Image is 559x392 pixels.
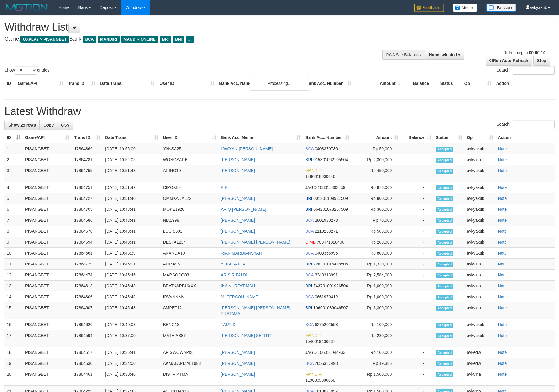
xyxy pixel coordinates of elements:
a: Copy [39,120,57,130]
a: Run Auto-Refresh [486,56,532,66]
span: Copy [43,123,54,127]
td: BENG18 [161,319,219,330]
td: - [401,291,433,302]
span: Copy 064201078267509 to clipboard [313,207,348,212]
td: 17864606 [72,291,103,302]
td: 12 [4,270,23,281]
td: avkyakub [465,248,496,259]
span: Accepted [436,185,454,190]
td: avkyakub [465,193,496,204]
a: Note [498,361,507,366]
td: Rp 100,000 [352,347,401,358]
th: Bank Acc. Name: activate to sort column ascending [219,132,303,143]
th: Amount: activate to sort column ascending [352,132,401,143]
span: BCA [305,273,314,277]
td: YANSA25 [161,143,219,154]
a: YOGI SAPTADI [221,262,250,266]
td: 4 [4,182,23,193]
span: BCA [305,251,314,255]
th: Trans ID [66,78,98,89]
a: IKA NURFATIMAH [221,284,255,288]
td: Rp 800,000 [352,193,401,204]
span: Copy 226301016418506 to clipboard [313,262,348,266]
th: ID [4,78,15,89]
td: - [401,248,433,259]
td: 17864517 [72,347,103,358]
span: Accepted [436,323,454,328]
td: - [401,154,433,165]
span: Accepted [436,229,454,234]
td: avkvina [465,281,496,291]
td: MARSODO03 [161,270,219,281]
td: [DATE] 10:51:43 [103,165,160,182]
span: MANDIRIONLINE [121,36,158,43]
td: [DATE] 10:45:43 [103,281,160,291]
td: avkyakub [465,204,496,215]
span: BRI [305,305,312,310]
td: CIPOKEH [161,182,219,193]
td: 17864620 [72,319,103,330]
a: I WAYAN [PERSON_NAME] [221,146,273,151]
a: Note [498,251,507,255]
td: [DATE] 10:45:43 [103,291,160,302]
td: 16 [4,319,23,330]
a: [PERSON_NAME] [PERSON_NAME] [221,240,290,244]
td: 17864613 [72,281,103,291]
a: Note [498,240,507,244]
td: PISANGBET [23,193,72,204]
span: Accepted [436,262,454,267]
span: BRI [305,207,312,212]
select: Showentries [15,66,37,75]
td: avkedw [465,347,496,358]
span: MANDIRI [305,333,323,338]
a: [PERSON_NAME] SETITIT [221,333,272,338]
span: Accepted [436,350,454,355]
span: Show 25 rows [8,123,36,127]
span: Copy 2110263271 to clipboard [315,229,338,234]
td: [DATE] 10:51:42 [103,182,160,193]
td: 1 [4,143,23,154]
h4: Game: Bank: [4,36,367,42]
a: CSV [57,120,73,130]
span: Copy 1480018600646 to clipboard [305,174,335,179]
strong: 00:00:10 [529,50,545,55]
td: 17864869 [72,143,103,154]
td: PISANGBET [23,154,72,165]
td: [DATE] 10:52:05 [103,154,160,165]
a: Note [498,262,507,266]
td: 17864694 [72,237,103,248]
td: 18 [4,347,23,358]
td: 2 [4,154,23,165]
td: 17864594 [72,330,103,347]
td: NIA1998 [161,215,219,226]
td: PISANGBET [23,226,72,237]
th: Amount [354,78,404,89]
td: ARINO10 [161,165,219,182]
td: - [401,281,433,291]
td: Rp 503,000 [352,226,401,237]
span: Copy 1540019436637 to clipboard [305,339,335,344]
a: Note [498,273,507,277]
a: [PERSON_NAME] [221,218,255,223]
span: Copy 6275202553 to clipboard [315,322,338,327]
th: Date Trans.: activate to sort column ascending [103,132,160,143]
a: Stop [533,56,550,66]
td: AMPET12 [161,302,219,319]
td: PISANGBET [23,281,72,291]
input: Search: [513,120,555,129]
td: avkyakub [465,226,496,237]
th: Trans ID: activate to sort column ascending [72,132,103,143]
td: BEATKARBUXXX [161,281,219,291]
td: [DATE] 10:45:43 [103,302,160,319]
span: Copy 106601039046507 to clipboard [313,305,348,310]
td: 17864781 [72,154,103,165]
td: avkyakub [465,143,496,154]
td: avkyakub [465,330,496,347]
span: CSV [61,123,70,127]
a: [PERSON_NAME] [221,157,255,162]
td: PISANGBET [23,215,72,226]
label: Search: [497,66,555,75]
span: Copy 2801930273 to clipboard [315,218,338,223]
a: [PERSON_NAME] [PERSON_NAME] PRATAMA [221,305,290,316]
td: [DATE] 10:35:41 [103,347,160,358]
